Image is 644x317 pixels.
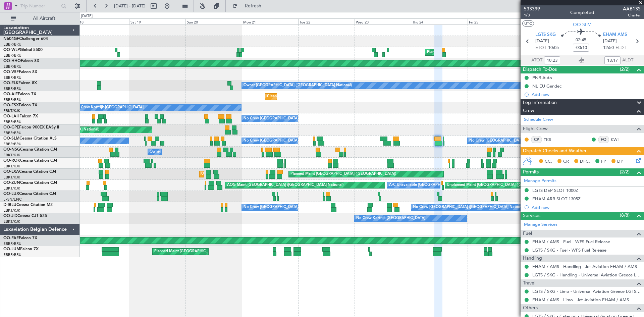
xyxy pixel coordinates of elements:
[3,214,17,218] span: OO-JID
[3,148,57,152] a: OO-NSGCessna Citation CJ4
[544,137,559,143] a: TKS
[523,168,539,176] span: Permits
[535,45,546,51] span: ETOT
[3,159,20,163] span: OO-ROK
[389,180,514,190] div: A/C Unavailable [GEOGRAPHIC_DATA] ([GEOGRAPHIC_DATA] National)
[3,48,20,52] span: OO-WLP
[3,108,20,113] a: EBKT/KJK
[3,252,21,257] a: EBBR/BRU
[3,137,57,141] a: OO-SLMCessna Citation XLS
[239,4,267,8] span: Refresh
[620,66,630,73] span: (2/2)
[244,202,356,212] div: No Crew [GEOGRAPHIC_DATA] ([GEOGRAPHIC_DATA] National)
[3,125,59,129] a: OO-GPEFalcon 900EX EASy II
[523,255,542,262] span: Handling
[3,181,20,185] span: OO-ZUN
[524,12,540,18] span: 1/3
[523,212,540,220] span: Services
[570,9,594,16] div: Completed
[523,147,587,155] span: Dispatch Checks and Weather
[129,18,185,24] div: Sat 19
[3,53,21,58] a: EBBR/BRU
[244,81,352,91] div: Owner [GEOGRAPHIC_DATA] ([GEOGRAPHIC_DATA] National)
[3,59,39,63] a: OO-HHOFalcon 8X
[3,70,37,74] a: OO-VSFFalcon 8X
[544,56,560,64] input: --:--
[427,47,475,57] div: Planned Maint Milan (Linate)
[3,208,20,213] a: EBKT/KJK
[3,70,19,74] span: OO-VSF
[3,175,20,180] a: EBKT/KJK
[3,181,57,185] a: OO-ZUNCessna Citation CJ4
[531,57,542,64] span: ATOT
[532,205,641,210] div: Add new
[3,148,20,152] span: OO-NSG
[522,20,534,27] button: UTC
[267,92,379,102] div: Cleaning [GEOGRAPHIC_DATA] ([GEOGRAPHIC_DATA] National)
[356,213,425,223] div: No Crew Kortrijk-[GEOGRAPHIC_DATA]
[411,18,467,24] div: Thu 24
[114,3,146,9] span: [DATE] - [DATE]
[532,247,606,253] a: LGTS / SKG - Fuel - WFS Fuel Release
[603,45,614,51] span: 12:50
[3,241,21,246] a: EBBR/BRU
[17,16,71,21] span: All Aircraft
[532,75,552,81] div: PNR Auto
[3,81,37,85] a: OO-ELKFalcon 8X
[532,264,637,269] a: EHAM / AMS - Handling - Jet Aviation EHAM / AMS
[523,107,534,115] span: Crew
[73,18,129,24] div: Fri 18
[242,18,298,24] div: Mon 21
[227,180,343,190] div: AOG Maint [GEOGRAPHIC_DATA] ([GEOGRAPHIC_DATA] National)
[532,288,641,294] a: LGTS / SKG - Limo - Universal Aviation Greece LGTS / SKG
[523,230,532,237] span: Fuel
[3,125,19,129] span: OO-GPE
[3,186,20,191] a: EBKT/KJK
[201,169,327,179] div: Unplanned Maint [GEOGRAPHIC_DATA] ([GEOGRAPHIC_DATA] National)
[447,180,557,190] div: Unplanned Maint [GEOGRAPHIC_DATA] ([GEOGRAPHIC_DATA])
[531,136,542,143] div: CP
[601,158,606,165] span: FP
[3,214,47,218] a: OO-JIDCessna CJ1 525
[3,92,36,96] a: OO-AIEFalcon 7X
[3,236,19,240] span: OO-FAE
[290,169,396,179] div: Planned Maint [GEOGRAPHIC_DATA] ([GEOGRAPHIC_DATA])
[3,164,20,169] a: EBKT/KJK
[573,21,592,28] span: OO-SLM
[7,13,73,24] button: All Aircraft
[298,18,355,24] div: Tue 22
[3,103,37,107] a: OO-FSXFalcon 7X
[3,37,19,41] span: N604GF
[623,5,641,12] span: AAB13S
[150,147,240,157] div: Owner [GEOGRAPHIC_DATA]-[GEOGRAPHIC_DATA]
[523,99,557,107] span: Leg Information
[20,1,59,11] input: Trip Number
[3,170,56,174] a: OO-LXACessna Citation CJ4
[3,59,21,63] span: OO-HHO
[532,272,641,278] a: LGTS / SKG - Handling - Universal Aviation Greece LGTS / SKG
[532,297,629,303] a: EHAM / AMS - Limo - Jet Aviation EHAM / AMS
[3,153,20,158] a: EBKT/KJK
[3,142,21,147] a: EBBR/BRU
[3,197,22,202] a: LFSN/ENC
[413,202,525,212] div: No Crew [GEOGRAPHIC_DATA] ([GEOGRAPHIC_DATA] National)
[3,37,48,41] a: N604GFChallenger 604
[3,86,21,91] a: EBBR/BRU
[3,119,21,124] a: EBBR/BRU
[3,97,21,102] a: EBBR/BRU
[3,247,39,251] a: OO-LUMFalcon 7X
[3,114,38,118] a: OO-LAHFalcon 7X
[3,219,20,224] a: EBKT/KJK
[3,42,21,47] a: EBBR/BRU
[532,239,610,245] a: EHAM / AMS - Fuel - WFS Fuel Release
[3,114,19,118] span: OO-LAH
[3,203,16,207] span: D-IBLU
[3,137,19,141] span: OO-SLM
[523,279,535,287] span: Travel
[535,32,556,38] span: LGTS SKG
[532,188,578,193] div: LGTS DEP SLOT 1000Z
[603,38,617,45] span: [DATE]
[523,304,538,312] span: Others
[3,75,21,80] a: EBBR/BRU
[74,103,144,113] div: No Crew Kortrijk-[GEOGRAPHIC_DATA]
